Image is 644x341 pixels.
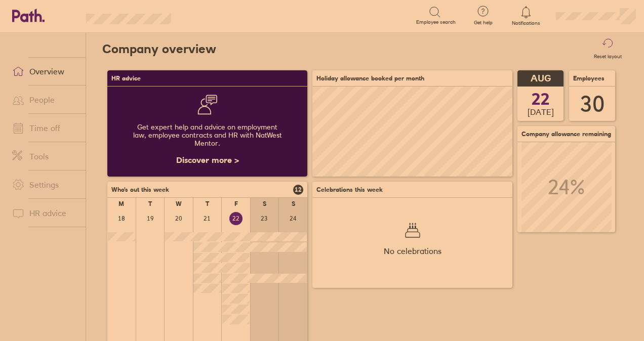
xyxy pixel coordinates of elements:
div: 30 [580,91,605,117]
span: HR advice [111,75,141,82]
a: Notifications [510,5,543,26]
div: Search [198,11,224,20]
span: 12 [293,185,303,195]
a: Settings [4,175,86,195]
a: HR advice [4,203,86,223]
div: T [148,200,152,207]
span: Holiday allowance booked per month [316,75,424,82]
span: Who's out this week [111,186,169,193]
a: Tools [4,146,86,166]
span: AUG [531,73,551,84]
span: [DATE] [528,107,554,116]
span: Employee search [416,19,456,25]
div: Get expert help and advice on employment law, employee contracts and HR with NatWest Mentor. [115,115,299,155]
a: Discover more > [176,155,239,165]
h2: Company overview [102,33,216,65]
div: F [234,200,238,207]
div: S [263,200,266,207]
span: 22 [532,91,550,107]
span: Company allowance remaining [521,131,611,138]
label: Reset layout [588,51,628,60]
span: No celebrations [384,246,441,255]
button: Reset layout [588,33,628,65]
a: Time off [4,118,86,138]
span: Celebrations this week [316,186,383,193]
div: W [176,200,182,207]
div: S [292,200,295,207]
a: People [4,90,86,110]
div: T [206,200,209,207]
span: Notifications [510,20,543,26]
span: Employees [573,75,605,82]
span: Get help [467,20,500,26]
div: M [118,200,124,207]
a: Overview [4,61,86,81]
